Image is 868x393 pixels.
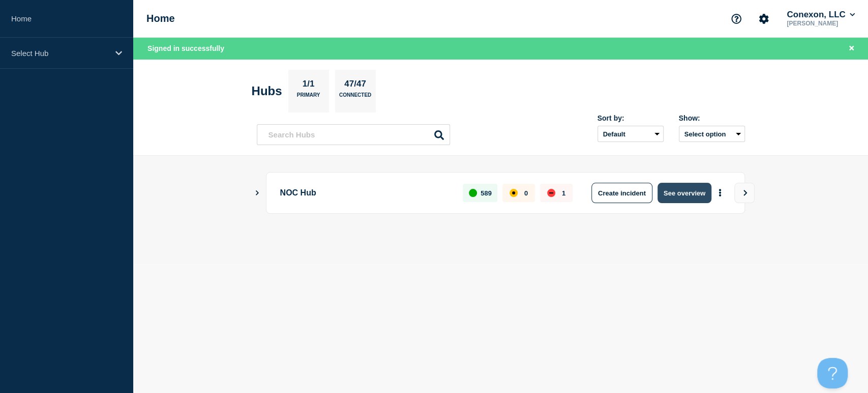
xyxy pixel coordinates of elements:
[11,49,109,58] p: Select Hub
[255,189,260,197] button: Show Connected Hubs
[469,189,477,197] div: up
[339,92,371,103] p: Connected
[524,189,528,197] p: 0
[845,43,858,54] button: Close banner
[341,79,370,92] p: 47/47
[753,8,774,30] button: Account settings
[597,126,664,142] select: Sort by
[298,79,318,92] p: 1/1
[252,84,282,98] h2: Hubs
[481,189,492,197] p: 589
[817,358,848,388] iframe: Help Scout Beacon - Open
[785,10,857,20] button: Conexon, LLC
[785,20,857,27] p: [PERSON_NAME]
[562,189,565,197] p: 1
[510,189,518,197] div: affected
[591,183,652,203] button: Create incident
[547,189,555,197] div: down
[713,184,727,203] button: More actions
[679,126,745,142] button: Select option
[146,13,175,24] h1: Home
[657,183,711,203] button: See overview
[280,183,452,203] p: NOC Hub
[147,44,224,52] span: Signed in successfully
[679,114,745,122] div: Show:
[734,183,755,203] button: View
[257,124,450,145] input: Search Hubs
[597,114,664,122] div: Sort by:
[297,92,320,103] p: Primary
[726,8,747,30] button: Support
